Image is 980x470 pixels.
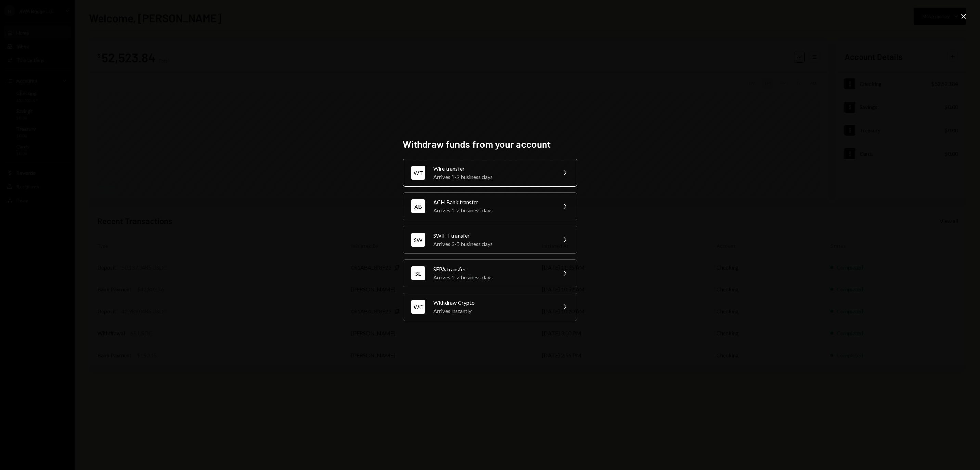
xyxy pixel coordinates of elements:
[411,199,425,213] div: AB
[433,265,552,273] div: SEPA transfer
[433,273,552,282] div: Arrives 1-2 business days
[433,307,552,315] div: Arrives instantly
[433,165,552,173] div: Wire transfer
[403,159,577,187] button: WTWire transferArrives 1-2 business days
[433,299,552,307] div: Withdraw Crypto
[411,266,425,280] div: SE
[403,226,577,254] button: SWSWIFT transferArrives 3-5 business days
[403,259,577,287] button: SESEPA transferArrives 1-2 business days
[433,206,552,214] div: Arrives 1-2 business days
[411,300,425,314] div: WC
[433,198,552,206] div: ACH Bank transfer
[403,293,577,321] button: WCWithdraw CryptoArrives instantly
[403,138,577,151] h2: Withdraw funds from your account
[433,240,552,248] div: Arrives 3-5 business days
[411,233,425,247] div: SW
[411,166,425,180] div: WT
[433,232,552,240] div: SWIFT transfer
[403,192,577,220] button: ABACH Bank transferArrives 1-2 business days
[433,173,552,181] div: Arrives 1-2 business days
